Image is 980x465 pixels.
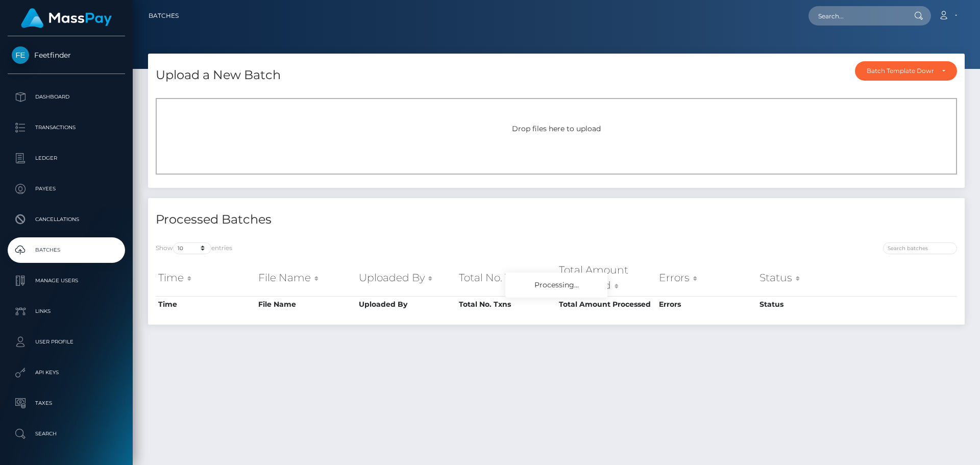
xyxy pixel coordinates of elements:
[8,237,125,263] a: Batches
[456,260,556,296] th: Total No. Txns
[8,84,125,110] a: Dashboard
[12,365,121,380] p: API Keys
[12,46,29,64] img: Feetfinder
[8,299,125,324] a: Links
[456,296,556,312] th: Total No. Txns
[12,334,121,350] p: User Profile
[505,273,607,298] div: Processing...
[356,296,456,312] th: Uploaded By
[12,151,121,166] p: Ledger
[8,115,125,140] a: Transactions
[12,89,121,105] p: Dashboard
[156,211,549,229] h4: Processed Batches
[12,242,121,258] p: Batches
[8,176,125,202] a: Payees
[867,67,934,75] div: Batch Template Download
[757,296,857,312] th: Status
[256,260,356,296] th: File Name
[356,260,456,296] th: Uploaded By
[8,51,125,60] span: Feetfinder
[8,268,125,293] a: Manage Users
[8,329,125,355] a: User Profile
[12,304,121,319] p: Links
[156,296,256,312] th: Time
[156,260,256,296] th: Time
[656,296,756,312] th: Errors
[173,242,211,254] select: Showentries
[156,242,232,254] label: Show entries
[12,181,121,197] p: Payees
[8,360,125,385] a: API Keys
[556,296,656,312] th: Total Amount Processed
[12,426,121,442] p: Search
[855,61,957,81] button: Batch Template Download
[12,396,121,411] p: Taxes
[512,124,601,133] span: Drop files here to upload
[757,260,857,296] th: Status
[8,145,125,171] a: Ledger
[12,273,121,288] p: Manage Users
[656,260,756,296] th: Errors
[12,120,121,135] p: Transactions
[556,260,656,296] th: Total Amount Processed
[21,8,112,28] img: MassPay Logo
[808,6,904,26] input: Search...
[156,66,281,84] h4: Upload a New Batch
[8,207,125,232] a: Cancellations
[149,5,179,27] a: Batches
[12,212,121,227] p: Cancellations
[8,390,125,416] a: Taxes
[256,296,356,312] th: File Name
[883,242,957,254] input: Search batches
[8,421,125,447] a: Search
